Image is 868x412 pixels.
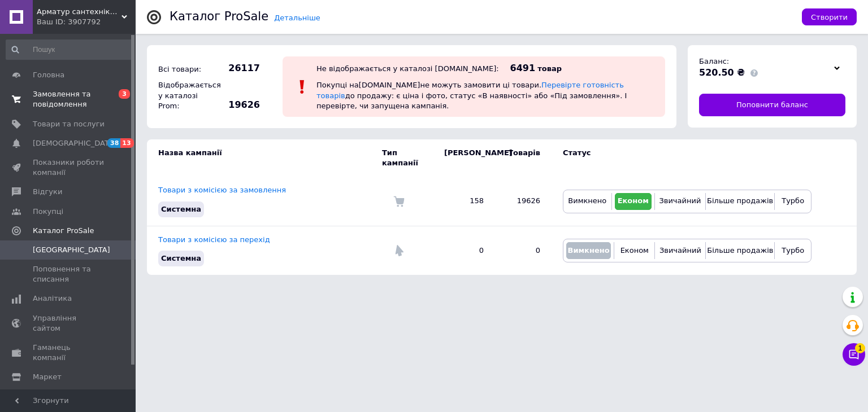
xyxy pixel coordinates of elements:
span: Економ [618,196,649,205]
span: [GEOGRAPHIC_DATA] [33,245,110,255]
span: Маркет [33,372,62,382]
span: Поповнити баланс [736,100,808,110]
span: 6491 [510,63,536,73]
span: Гаманець компанії [33,343,105,363]
button: Більше продажів [709,193,771,210]
td: [PERSON_NAME] [433,139,495,177]
td: 0 [433,226,495,275]
td: Статус [552,139,811,177]
span: Створити [811,13,848,21]
a: Товари з комісією за замовлення [158,186,286,194]
span: товар [537,64,562,73]
span: Турбо [782,246,804,255]
span: Системна [161,254,201,262]
td: Товарів [495,139,552,177]
a: Поповнити баланс [699,94,845,116]
span: Показники роботи компанії [33,157,105,178]
span: Вимкнено [568,196,606,205]
span: Каталог ProSale [33,226,94,236]
span: Покупці [33,207,63,217]
button: Економ [617,242,652,259]
button: Чат з покупцем1 [843,343,865,366]
button: Більше продажів [709,242,771,259]
span: Замовлення та повідомлення [33,89,105,109]
a: Товари з комісією за перехід [158,235,270,244]
span: 1 [855,343,865,353]
span: Економ [620,246,649,255]
span: Головна [33,70,64,80]
span: Звичайний [659,246,701,255]
span: Більше продажів [707,196,773,205]
td: 158 [433,177,495,226]
button: Турбо [778,193,808,210]
div: Каталог ProSale [170,11,268,23]
span: Товари та послуги [33,119,105,129]
td: Тип кампанії [382,139,433,177]
div: Всі товари: [155,62,218,77]
span: Звичайний [659,196,701,205]
td: Назва кампанії [147,139,382,177]
a: Перевірте готовність товарів [316,81,624,99]
span: Баланс: [699,57,729,65]
span: 13 [120,138,133,148]
button: Вимкнено [566,242,611,259]
td: 0 [495,226,552,275]
span: 520.50 ₴ [699,67,745,78]
input: Пошук [6,40,133,60]
img: :exclamation: [294,78,311,95]
span: 19626 [220,99,260,111]
button: Турбо [778,242,808,259]
td: 19626 [495,177,552,226]
span: Відгуки [33,187,62,197]
img: Комісія за перехід [393,245,405,256]
span: Аналітика [33,293,72,304]
img: Комісія за замовлення [393,196,405,207]
span: 38 [107,138,120,148]
span: Арматур сантехніка та опалення [37,7,121,17]
button: Звичайний [658,242,702,259]
div: Відображається у каталозі Prom: [155,77,218,114]
span: 3 [119,89,130,99]
span: Турбо [782,196,804,205]
button: Вимкнено [566,193,609,210]
span: Управління сайтом [33,313,105,334]
button: Звичайний [658,193,702,210]
span: Більше продажів [707,246,773,255]
span: Поповнення та списання [33,264,105,284]
span: Покупці на [DOMAIN_NAME] не можуть замовити ці товари. до продажу: є ціна і фото, статус «В наявн... [316,81,627,109]
div: Ваш ID: 3907792 [37,17,136,27]
a: Детальніше [274,14,320,22]
span: 26117 [220,62,260,74]
div: Не відображається у каталозі [DOMAIN_NAME]: [316,64,499,73]
button: Створити [802,8,857,25]
button: Економ [615,193,652,210]
span: Системна [161,205,201,213]
span: Вимкнено [567,246,609,255]
span: [DEMOGRAPHIC_DATA] [33,138,116,148]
